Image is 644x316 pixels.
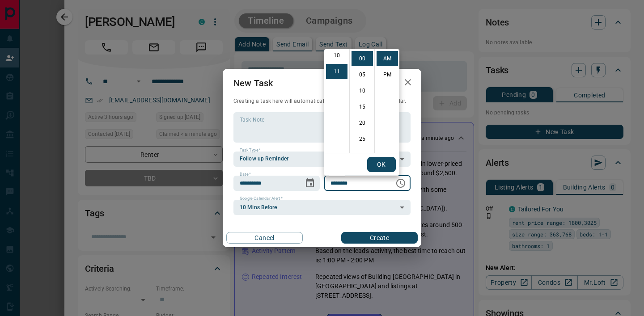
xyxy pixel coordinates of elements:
[352,147,373,163] li: 30 minutes
[240,147,261,153] label: Task Type
[233,152,411,167] div: Follow up Reminder
[352,51,373,66] li: 0 minutes
[352,115,373,131] li: 20 minutes
[374,49,399,153] ul: Select meridiem
[330,172,342,177] label: Time
[240,196,283,202] label: Google Calendar Alert
[240,172,251,177] label: Date
[352,131,373,147] li: 25 minutes
[301,174,319,192] button: Choose date, selected date is Sep 17, 2025
[341,232,418,244] button: Create
[326,48,347,63] li: 10 hours
[367,157,396,172] button: OK
[392,174,410,192] button: Choose time, selected time is 11:00 AM
[223,69,284,97] h2: New Task
[326,64,347,79] li: 11 hours
[377,51,398,66] li: AM
[233,200,411,215] div: 10 Mins Before
[349,49,374,153] ul: Select minutes
[352,83,373,98] li: 10 minutes
[352,99,373,114] li: 15 minutes
[324,49,349,153] ul: Select hours
[233,97,411,105] p: Creating a task here will automatically add it to your Google Calendar.
[377,67,398,82] li: PM
[352,67,373,82] li: 5 minutes
[226,232,303,244] button: Cancel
